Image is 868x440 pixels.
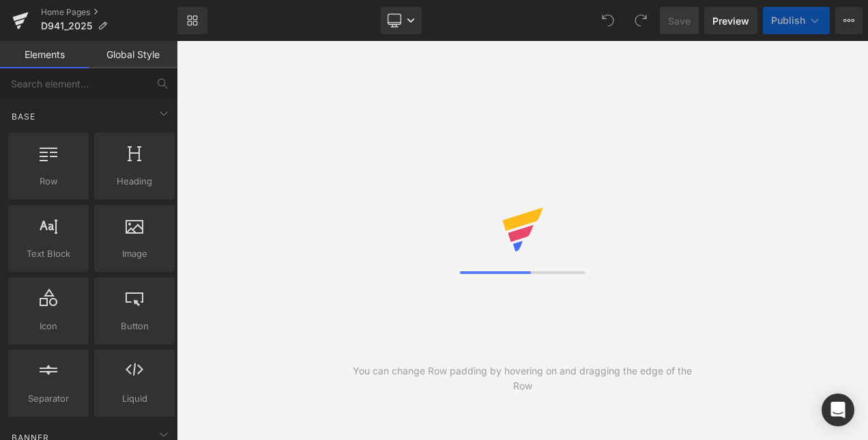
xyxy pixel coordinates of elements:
[771,15,805,26] span: Publish
[12,391,85,406] span: Separator
[763,7,830,34] button: Publish
[177,7,207,34] a: New Library
[704,7,757,34] a: Preview
[12,247,85,261] span: Text Block
[10,110,37,123] span: Base
[668,14,691,28] span: Save
[822,394,854,426] div: Open Intercom Messenger
[12,174,85,189] span: Row
[98,391,171,406] span: Liquid
[12,319,85,333] span: Icon
[41,7,177,18] a: Home Pages
[349,363,695,394] div: You can change Row padding by hovering on and dragging the edge of the Row
[594,7,622,34] button: Undo
[89,41,177,68] a: Global Style
[712,14,749,28] span: Preview
[98,174,171,189] span: Heading
[835,7,863,34] button: More
[98,247,171,261] span: Image
[98,319,171,333] span: Button
[41,20,92,31] span: D941_2025
[627,7,654,34] button: Redo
